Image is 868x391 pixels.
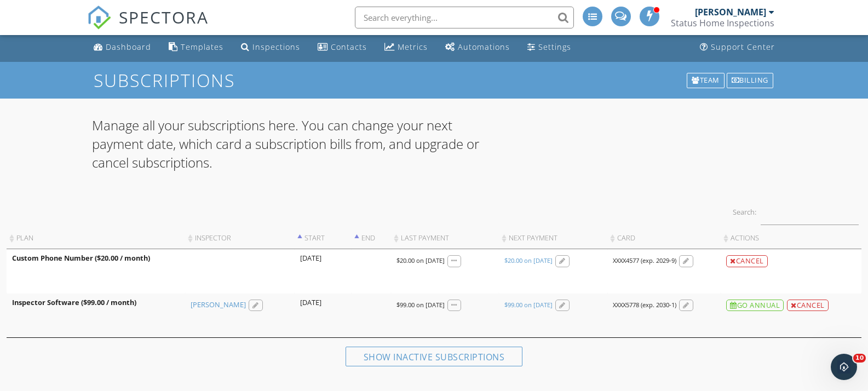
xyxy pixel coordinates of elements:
[295,228,352,249] th: Start: activate to sort column ascending
[695,7,766,18] div: [PERSON_NAME]
[761,198,859,225] input: Search:
[396,301,445,309] div: $99.00 on [DATE]
[87,15,209,38] a: SPECTORA
[727,73,773,88] div: Billing
[499,228,607,249] th: Next Payment: activate to sort column ascending
[119,5,209,28] span: SPECTORA
[352,228,391,249] th: End: activate to sort column descending
[504,301,553,309] div: $99.00 on [DATE]
[711,42,775,52] div: Support Center
[613,301,676,309] div: XXXX5778 (exp. 2030-1)
[787,300,829,312] div: Cancel
[331,42,367,52] div: Contacts
[504,256,553,265] div: $20.00 on [DATE]
[191,300,246,310] a: [PERSON_NAME]
[671,18,774,28] div: Status Home Inspections
[721,228,861,249] th: Actions: activate to sort column ascending
[538,42,571,52] div: Settings
[164,37,228,58] a: Templates
[398,42,428,52] div: Metrics
[181,42,223,52] div: Templates
[313,37,371,58] a: Contacts
[853,354,866,363] span: 10
[613,256,676,265] div: XXXX4577 (exp. 2029-9)
[89,37,156,58] a: Dashboard
[106,42,151,52] div: Dashboard
[733,198,859,225] label: Search:
[7,228,185,249] th: Plan: activate to sort column ascending
[252,42,300,52] div: Inspections
[346,347,523,366] div: Show inactive subscriptions
[441,37,514,58] a: Automations (Advanced)
[687,73,725,88] div: Team
[607,228,721,249] th: Card: activate to sort column ascending
[380,37,432,58] a: Metrics
[87,5,111,30] img: The Best Home Inspection Software - Spectora
[94,71,774,90] h1: Subscriptions
[355,7,574,28] input: Search everything...
[185,228,295,249] th: Inspector: activate to sort column ascending
[831,354,857,380] iframe: Intercom live chat
[92,116,485,171] p: Manage all your subscriptions here. You can change your next payment date, which card a subscript...
[695,37,779,58] a: Support Center
[396,256,445,265] div: $20.00 on [DATE]
[391,228,499,249] th: Last Payment: activate to sort column ascending
[726,300,784,312] div: Go Annual
[726,72,774,89] a: Billing
[12,298,180,308] div: Inspector Software ($99.00 / month)
[686,72,726,89] a: Team
[523,37,576,58] a: Settings
[726,255,768,267] div: Cancel
[295,249,352,294] td: [DATE]
[12,254,180,263] div: Custom Phone Number ($20.00 / month)
[237,37,304,58] a: Inspections
[295,294,352,338] td: [DATE]
[458,42,510,52] div: Automations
